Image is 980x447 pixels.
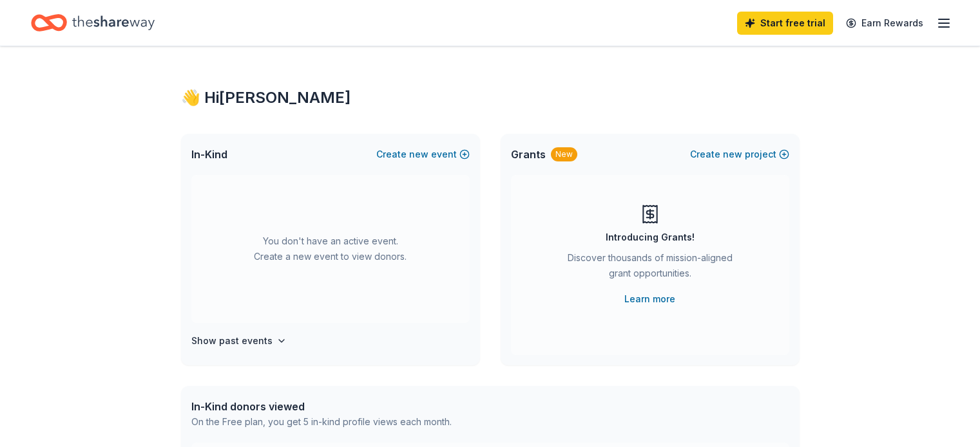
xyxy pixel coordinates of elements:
h4: Show past events [191,333,273,349]
a: Home [31,8,155,38]
button: Show past events [191,333,287,349]
a: Start free trial [737,12,833,35]
div: Introducing Grants! [606,230,695,245]
button: Createnewproject [690,147,789,162]
div: In-Kind donors viewed [191,399,452,414]
button: Createnewevent [376,147,470,162]
div: Discover thousands of mission-aligned grant opportunities. [562,250,738,286]
div: 👋 Hi [PERSON_NAME] [181,87,800,108]
span: Grants [511,147,546,162]
span: In-Kind [191,147,227,162]
div: On the Free plan, you get 5 in-kind profile views each month. [191,414,452,430]
div: New [551,147,577,161]
a: Earn Rewards [838,12,931,35]
span: new [723,147,742,162]
a: Learn more [624,291,675,307]
span: new [409,147,428,162]
div: You don't have an active event. Create a new event to view donors. [191,175,470,323]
